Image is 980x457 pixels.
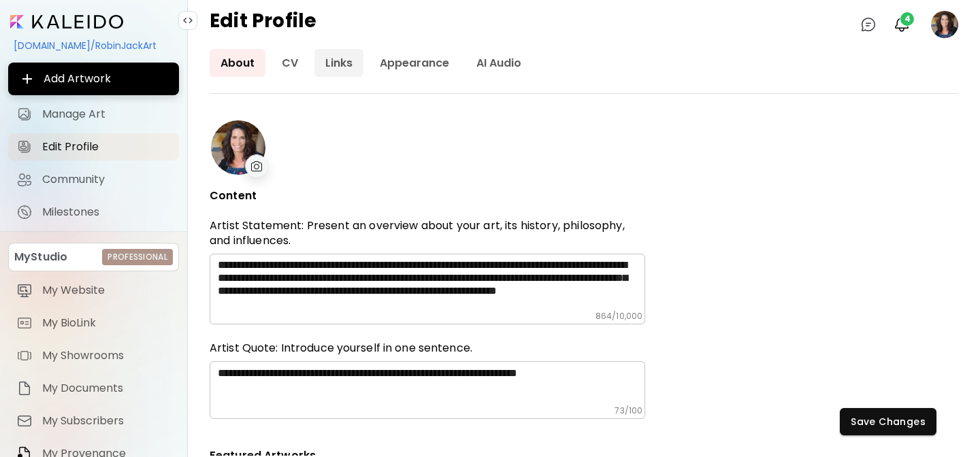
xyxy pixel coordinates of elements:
a: CV [271,49,309,77]
img: item [16,282,33,299]
span: 4 [900,12,914,26]
img: collapse [182,15,193,26]
a: About [210,49,265,77]
span: Community [42,173,171,186]
a: itemMy Showrooms [8,342,179,369]
span: Edit Profile [42,140,171,154]
img: item [16,413,33,429]
img: Community icon [16,171,33,188]
span: My Website [42,284,171,297]
button: Save Changes [840,408,936,435]
span: Add Artwork [19,71,168,87]
a: completeMilestones iconMilestones [8,199,179,226]
span: Milestones [42,205,171,219]
a: Edit Profile iconEdit Profile [8,133,179,160]
h4: Edit Profile [210,11,316,38]
img: item [16,315,33,331]
span: My Subscribers [42,414,171,428]
img: bellIcon [894,16,910,33]
img: item [16,348,33,364]
a: itemMy Documents [8,375,179,402]
a: itemMy BioLink [8,309,179,337]
a: itemMy Website [8,277,179,304]
div: [DOMAIN_NAME]/RobinJackArt [8,34,179,57]
span: My Documents [42,382,171,395]
h6: 73 / 100 [615,405,642,416]
p: Content [210,190,645,202]
img: Manage Art icon [16,106,33,122]
img: Edit Profile icon [16,139,33,155]
a: AI Audio [465,49,532,77]
a: Community iconCommunity [8,166,179,193]
a: itemMy Subscribers [8,407,179,435]
a: Appearance [369,49,460,77]
span: My BioLink [42,316,171,330]
a: Manage Art iconManage Art [8,101,179,128]
button: bellIcon4 [890,13,913,36]
img: chatIcon [860,16,877,33]
button: Add Artwork [8,63,179,95]
p: MyStudio [14,249,67,265]
h6: Professional [108,251,167,263]
img: Milestones icon [16,204,33,220]
h6: 864 / 10,000 [595,311,642,322]
h6: Artist Quote: Introduce yourself in one sentence. [210,341,645,356]
img: item [16,380,33,396]
span: Manage Art [42,107,171,121]
span: My Showrooms [42,349,171,362]
p: Artist Statement: Present an overview about your art, its history, philosophy, and influences. [210,218,645,248]
a: Links [314,49,363,77]
span: Save Changes [851,415,926,429]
